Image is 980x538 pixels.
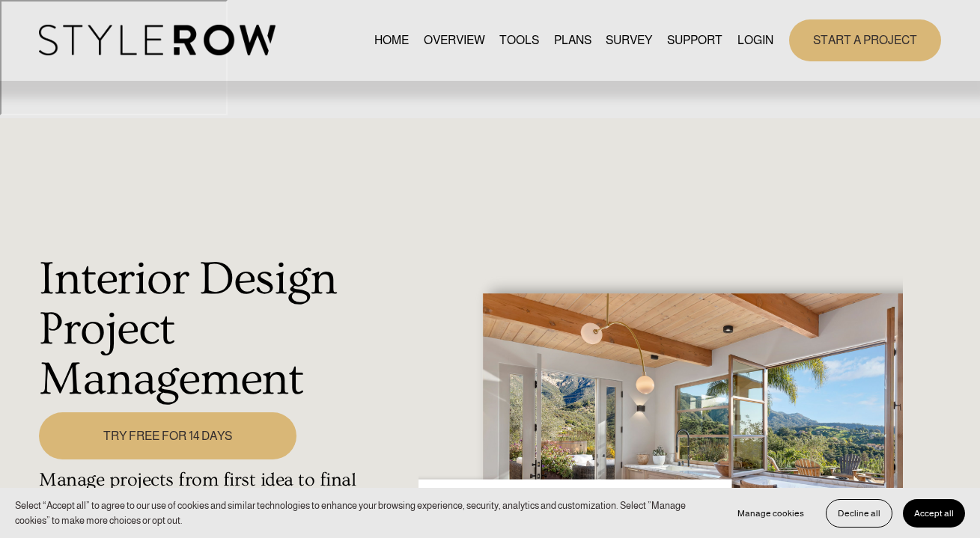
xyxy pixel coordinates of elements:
[39,412,296,459] a: TRY FREE FOR 14 DAYS
[374,30,409,50] a: HOME
[914,508,954,519] span: Accept all
[737,508,804,519] span: Manage cookies
[903,499,965,528] button: Accept all
[499,30,539,50] a: TOOLS
[554,30,591,50] a: PLANS
[789,19,941,61] a: START A PROJECT
[726,499,815,528] button: Manage cookies
[826,499,892,528] button: Decline all
[15,498,711,528] p: Select “Accept all” to agree to our use of cookies and similar technologies to enhance your brows...
[606,30,652,50] a: SURVEY
[39,469,410,514] h4: Manage projects from first idea to final installation, in .
[667,31,722,49] span: SUPPORT
[667,30,722,50] a: folder dropdown
[39,254,410,404] h1: Interior Design Project Management
[424,30,485,50] a: OVERVIEW
[737,30,773,50] a: LOGIN
[838,508,880,519] span: Decline all
[39,25,275,55] img: StyleRow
